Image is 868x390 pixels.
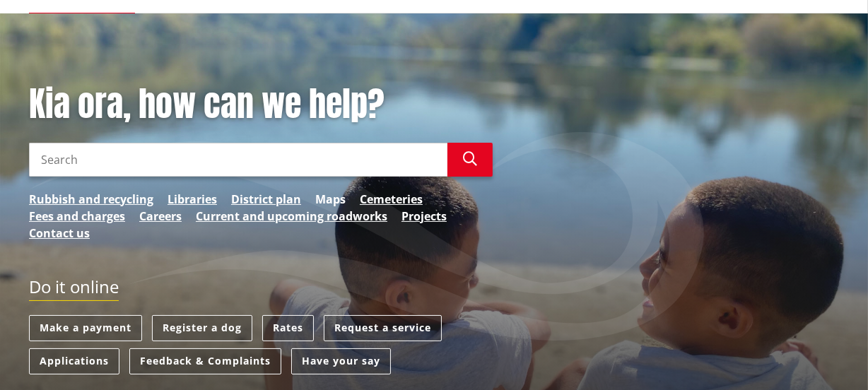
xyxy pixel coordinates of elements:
a: Current and upcoming roadworks [196,208,387,225]
a: Fees and charges [29,208,125,225]
a: Applications [29,348,119,374]
a: Make a payment [29,315,142,341]
a: Request a service [324,315,442,341]
h1: Kia ora, how can we help? [29,84,493,125]
input: Search input [29,143,447,177]
a: Projects [401,208,447,225]
a: Feedback & Complaints [129,348,281,374]
a: Maps [315,191,346,208]
a: Cemeteries [360,191,423,208]
a: Rubbish and recycling [29,191,153,208]
a: Careers [139,208,182,225]
a: Have your say [291,348,391,374]
a: Register a dog [152,315,252,341]
a: Contact us [29,225,90,242]
h2: Do it online [29,277,119,302]
a: Rates [262,315,314,341]
a: Libraries [168,191,217,208]
a: District plan [231,191,301,208]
